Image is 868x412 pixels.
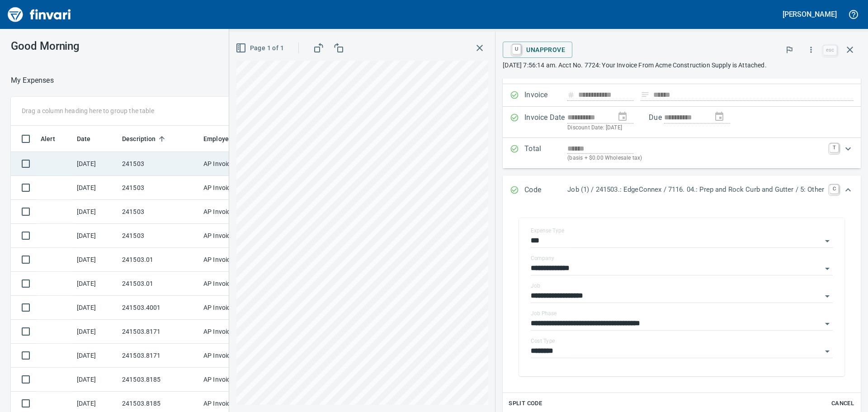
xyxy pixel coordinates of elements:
button: More [801,40,821,60]
td: AP Invoices [200,224,268,248]
td: [DATE] [73,176,118,200]
td: AP Invoices [200,368,268,392]
td: 241503.8171 [118,320,200,344]
td: 241503 [118,152,200,176]
td: 241503.8185 [118,368,200,392]
label: Cost Type [531,338,555,344]
img: Finvari [5,4,73,25]
span: Description [122,133,168,144]
td: AP Invoices [200,248,268,272]
span: Split Code [509,398,542,409]
button: Cancel [828,397,857,411]
td: [DATE] [73,152,118,176]
span: Employee [203,133,232,144]
h5: [PERSON_NAME] [783,9,837,19]
td: AP Invoices [200,200,268,224]
p: Code [524,185,567,196]
button: Open [821,235,834,247]
p: [DATE] 7:56:14 am. Acct No. 7724: Your Invoice From Acme Construction Supply is Attached. [503,61,861,70]
p: My Expenses [11,75,54,86]
span: Alert [41,133,67,144]
span: Date [77,133,91,144]
nav: breadcrumb [11,75,54,86]
td: [DATE] [73,320,118,344]
h3: Good Morning [11,40,203,52]
label: Company [531,256,554,261]
td: [DATE] [73,296,118,320]
p: Job (1) / 241503.: EdgeConnex / 7116. 04.: Prep and Rock Curb and Gutter / 5: Other [567,185,824,195]
td: 241503.4001 [118,296,200,320]
div: Expand [503,175,861,205]
td: [DATE] [73,200,118,224]
a: T [830,143,839,152]
button: UUnapprove [503,42,572,58]
span: Close invoice [821,39,861,61]
td: [DATE] [73,224,118,248]
td: AP Invoices [200,272,268,296]
a: C [830,185,839,194]
td: [DATE] [73,248,118,272]
span: Page 1 of 1 [237,43,284,54]
button: [PERSON_NAME] [780,7,839,21]
td: 241503 [118,224,200,248]
td: [DATE] [73,272,118,296]
td: 241503 [118,176,200,200]
button: Page 1 of 1 [234,40,288,57]
button: Open [821,262,834,275]
td: [DATE] [73,344,118,368]
a: U [512,44,521,54]
p: Total [524,143,567,163]
span: Cancel [830,398,855,409]
td: AP Invoices [200,344,268,368]
label: Expense Type [531,228,564,233]
span: Description [122,133,156,144]
td: 241503.8171 [118,344,200,368]
td: 241503.01 [118,272,200,296]
button: Open [821,290,834,303]
div: Expand [503,138,861,168]
td: AP Invoices [200,320,268,344]
button: Open [821,317,834,330]
td: AP Invoices [200,152,268,176]
span: Date [77,133,103,144]
button: Split Code [506,397,544,411]
p: (basis + $0.00 Wholesale tax) [567,154,824,163]
td: AP Invoices [200,296,268,320]
a: esc [823,45,837,55]
p: Drag a column heading here to group the table [22,106,154,115]
button: Open [821,345,834,358]
button: Flag [779,40,799,60]
td: [DATE] [73,368,118,392]
span: Alert [41,133,55,144]
label: Job [531,283,540,289]
td: 241503 [118,200,200,224]
td: AP Invoices [200,176,268,200]
span: Unapprove [510,42,565,57]
span: Employee [203,133,244,144]
label: Job Phase [531,311,557,316]
td: 241503.01 [118,248,200,272]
